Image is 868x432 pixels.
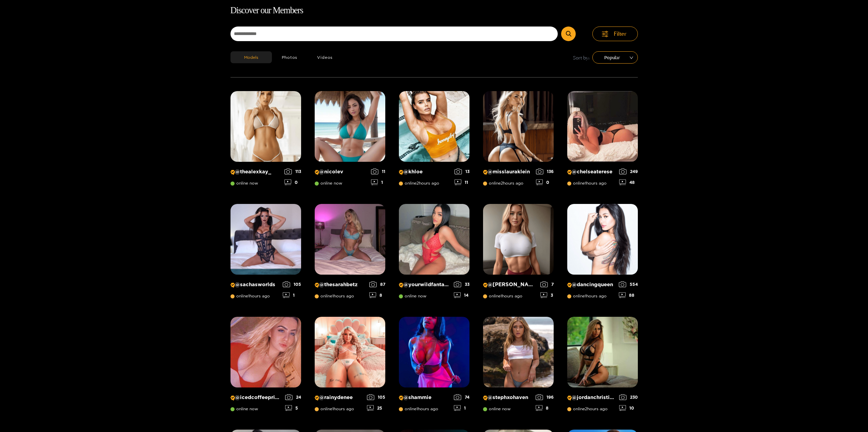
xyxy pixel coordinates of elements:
span: online now [399,294,426,298]
button: Videos [307,51,343,63]
p: @ dancingqueen [567,281,615,288]
div: 1 [283,292,301,298]
img: Creator Profile Image: khloe [399,91,469,162]
span: online now [230,407,258,411]
p: @ jordanchristine_15 [567,394,616,401]
div: 7 [540,281,554,287]
img: Creator Profile Image: michelle [483,204,554,275]
div: 11 [371,169,385,174]
a: Creator Profile Image: misslauraklein@misslaurakleinonline2hours ago1360 [483,91,554,190]
button: Filter [592,27,638,41]
span: online 1 hours ago [399,407,438,411]
img: Creator Profile Image: rainydenee [315,317,385,387]
span: online now [230,181,258,186]
span: online 1 hours ago [230,294,270,298]
span: online 1 hours ago [567,294,607,298]
div: 5 [285,405,301,411]
p: @ thesarahbetz [315,281,366,288]
img: Creator Profile Image: misslauraklein [483,91,554,162]
a: Creator Profile Image: yourwildfantasyy69@yourwildfantasyy69online now3314 [399,204,469,303]
div: 8 [536,405,554,411]
div: 554 [619,281,638,287]
p: @ chelseaterese [567,169,616,175]
img: Creator Profile Image: shammie [399,317,469,387]
span: online 2 hours ago [399,181,439,186]
p: @ icedcoffeeprincess [230,394,282,401]
div: 105 [283,281,301,287]
div: 8 [369,292,385,298]
img: Creator Profile Image: sachasworlds [230,204,301,275]
img: Creator Profile Image: yourwildfantasyy69 [399,204,469,275]
span: online 1 hours ago [567,181,607,186]
div: 88 [619,292,638,298]
div: 105 [367,394,385,400]
div: 1 [371,179,385,185]
a: Creator Profile Image: icedcoffeeprincess@icedcoffeeprincessonline now245 [230,317,301,416]
span: Sort by: [573,54,590,62]
div: 230 [619,394,638,400]
p: @ thealexkay_ [230,169,281,175]
a: Creator Profile Image: thealexkay_@thealexkay_online now1130 [230,91,301,190]
span: online 2 hours ago [567,407,608,411]
a: Creator Profile Image: stephxohaven@stephxohavenonline now1968 [483,317,554,416]
span: Popular [597,52,633,63]
p: @ yourwildfantasyy69 [399,281,450,288]
h1: Discover our Members [230,3,638,18]
p: @ rainydenee [315,394,364,401]
p: @ khloe [399,169,451,175]
div: 0 [536,179,554,185]
img: Creator Profile Image: nicolev [315,91,385,162]
a: Creator Profile Image: shammie@shammieonline1hours ago741 [399,317,469,416]
span: online 1 hours ago [315,407,354,411]
p: @ nicolev [315,169,368,175]
div: 3 [540,292,554,298]
img: Creator Profile Image: thealexkay_ [230,91,301,162]
div: 14 [454,292,469,298]
button: Photos [272,51,308,63]
div: 113 [284,169,301,174]
a: Creator Profile Image: chelseaterese@chelseatereseonline1hours ago24948 [567,91,638,190]
span: Filter [614,30,627,38]
img: Creator Profile Image: icedcoffeeprincess [230,317,301,387]
p: @ stephxohaven [483,394,532,401]
div: 249 [619,169,638,174]
img: Creator Profile Image: chelseaterese [567,91,638,162]
img: Creator Profile Image: jordanchristine_15 [567,317,638,387]
div: 48 [619,179,638,185]
a: Creator Profile Image: dancingqueen@dancingqueenonline1hours ago55488 [567,204,638,303]
a: Creator Profile Image: thesarahbetz@thesarahbetzonline1hours ago878 [315,204,385,303]
div: 196 [536,394,554,400]
div: 25 [367,405,385,411]
div: 1 [454,405,469,411]
p: @ [PERSON_NAME] [483,281,537,288]
span: online now [315,181,342,186]
img: Creator Profile Image: dancingqueen [567,204,638,275]
div: 33 [454,281,469,287]
p: @ misslauraklein [483,169,533,175]
button: Submit Search [561,27,576,41]
div: 10 [619,405,638,411]
div: 87 [369,281,385,287]
a: Creator Profile Image: khloe@khloeonline2hours ago1311 [399,91,469,190]
span: online now [483,407,511,411]
a: Creator Profile Image: rainydenee@rainydeneeonline1hours ago10525 [315,317,385,416]
a: Creator Profile Image: jordanchristine_15@jordanchristine_15online2hours ago23010 [567,317,638,416]
div: sort [592,51,638,64]
div: 136 [536,169,554,174]
div: 0 [284,179,301,185]
span: online 2 hours ago [483,181,523,186]
a: Creator Profile Image: sachasworlds@sachasworldsonline1hours ago1051 [230,204,301,303]
img: Creator Profile Image: stephxohaven [483,317,554,387]
span: online 1 hours ago [315,294,354,298]
a: Creator Profile Image: nicolev@nicolevonline now111 [315,91,385,190]
img: Creator Profile Image: thesarahbetz [315,204,385,275]
button: Models [230,51,272,63]
div: 11 [455,179,469,185]
span: online 1 hours ago [483,294,522,298]
p: @ shammie [399,394,450,401]
a: Creator Profile Image: michelle@[PERSON_NAME]online1hours ago73 [483,204,554,303]
div: 24 [285,394,301,400]
div: 74 [454,394,469,400]
div: 13 [455,169,469,174]
p: @ sachasworlds [230,281,279,288]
